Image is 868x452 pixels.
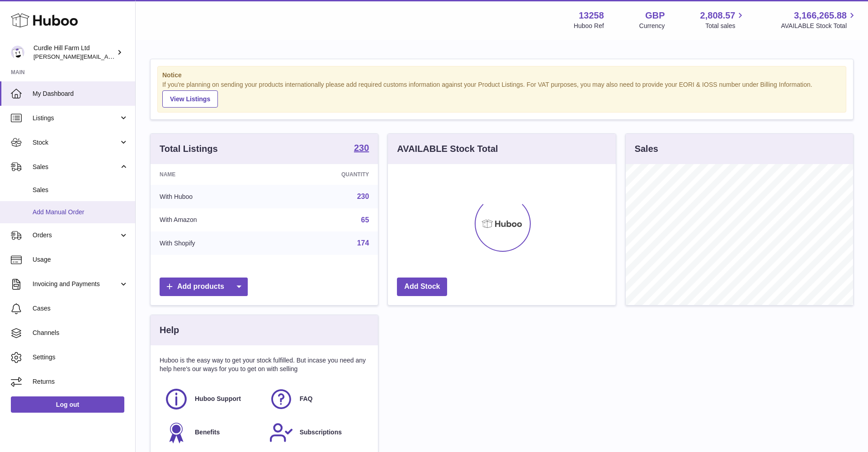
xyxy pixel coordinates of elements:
[700,9,746,30] a: 2,808.57 Total sales
[164,387,260,411] a: Huboo Support
[33,377,128,386] span: Returns
[164,420,260,445] a: Benefits
[33,353,128,362] span: Settings
[700,9,736,22] span: 2,808.57
[151,208,275,232] td: With Amazon
[162,90,218,108] a: View Listings
[151,164,275,185] th: Name
[160,356,369,373] p: Huboo is the easy way to get your stock fulfilled. But incase you need any help here's our ways f...
[33,208,128,217] span: Add Manual Order
[33,304,128,313] span: Cases
[33,138,119,147] span: Stock
[33,44,115,61] div: Curdle Hill Farm Ltd
[195,428,220,437] span: Benefits
[397,143,498,155] h3: AVAILABLE Stock Total
[794,9,847,22] span: 3,166,265.88
[160,143,218,155] h3: Total Listings
[11,396,124,413] a: Log out
[33,186,128,194] span: Sales
[269,420,365,445] a: Subscriptions
[33,231,119,240] span: Orders
[269,387,365,411] a: FAQ
[781,22,857,30] span: AVAILABLE Stock Total
[574,22,604,30] div: Huboo Ref
[354,143,369,152] strong: 230
[397,278,447,296] a: Add Stock
[33,53,181,60] span: [PERSON_NAME][EMAIL_ADDRESS][DOMAIN_NAME]
[33,329,128,337] span: Channels
[162,80,841,108] div: If you're planning on sending your products internationally please add required customs informati...
[33,280,119,288] span: Invoicing and Payments
[639,22,665,30] div: Currency
[151,185,275,208] td: With Huboo
[151,231,275,255] td: With Shopify
[361,216,369,224] a: 65
[705,22,745,30] span: Total sales
[635,143,658,155] h3: Sales
[645,9,665,22] strong: GBP
[160,278,248,296] a: Add products
[357,239,369,247] a: 174
[162,71,841,80] strong: Notice
[11,46,24,59] img: miranda@diddlysquatfarmshop.com
[33,114,119,122] span: Listings
[33,163,119,171] span: Sales
[579,9,604,22] strong: 13258
[33,89,128,98] span: My Dashboard
[300,428,342,437] span: Subscriptions
[300,395,313,403] span: FAQ
[33,255,128,264] span: Usage
[781,9,857,30] a: 3,166,265.88 AVAILABLE Stock Total
[275,164,378,185] th: Quantity
[160,324,179,336] h3: Help
[195,395,241,403] span: Huboo Support
[354,143,369,154] a: 230
[357,193,369,200] a: 230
